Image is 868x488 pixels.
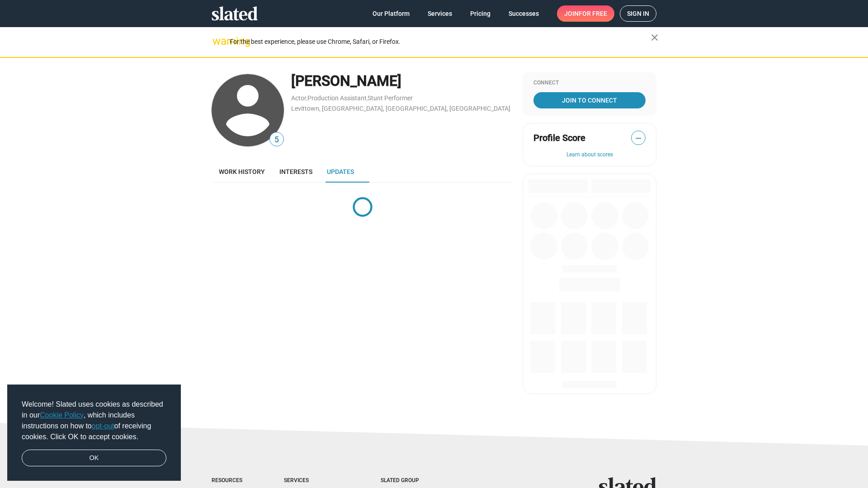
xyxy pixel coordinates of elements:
span: 5 [270,134,283,146]
a: Interests [272,161,320,183]
span: for free [579,5,607,22]
a: Joinfor free [557,5,614,22]
a: Our Platform [365,5,417,22]
span: , [307,96,307,101]
a: Actor [291,94,307,102]
span: , [367,96,368,101]
a: Production Assistant [307,94,367,102]
span: Successes [509,5,539,22]
span: Join To Connect [535,92,644,108]
span: — [632,132,645,144]
span: Join [564,5,607,22]
div: Slated Group [381,477,442,484]
span: Our Platform [373,5,410,22]
a: Pricing [463,5,498,22]
div: Resources [212,477,248,484]
a: Work history [212,161,272,183]
a: dismiss cookie message [22,450,166,467]
a: Cookie Policy [40,411,84,419]
span: Interests [279,168,312,175]
mat-icon: close [649,32,660,43]
a: Services [420,5,459,22]
span: Sign in [627,6,649,21]
a: Levittown, [GEOGRAPHIC_DATA], [GEOGRAPHIC_DATA], [GEOGRAPHIC_DATA] [291,105,510,112]
button: Learn about scores [533,151,646,159]
a: Successes [501,5,546,22]
span: Pricing [470,5,491,22]
a: Updates [320,161,361,183]
div: cookieconsent [7,385,181,481]
a: opt-out [92,422,114,430]
span: Profile Score [533,132,585,144]
div: Services [284,477,344,484]
a: Join To Connect [533,92,646,108]
a: Stunt Performer [368,94,413,102]
span: Services [428,5,452,22]
div: [PERSON_NAME] [291,71,514,91]
a: Sign in [620,5,656,22]
mat-icon: warning [212,36,223,47]
div: Connect [533,80,646,87]
div: For the best experience, please use Chrome, Safari, or Firefox. [230,36,651,48]
span: Work history [219,168,265,175]
span: Welcome! Slated uses cookies as described in our , which includes instructions on how to of recei... [22,399,166,442]
span: Updates [327,168,354,175]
